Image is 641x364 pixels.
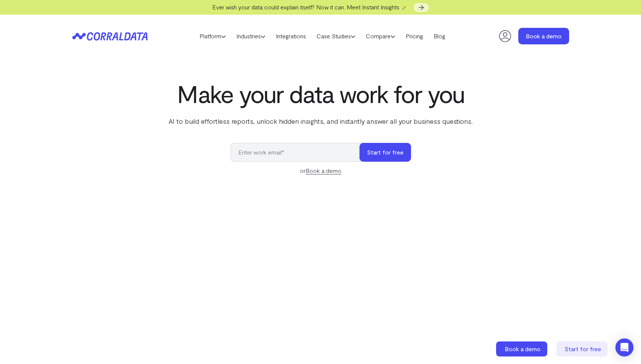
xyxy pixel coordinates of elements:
a: Integrations [271,30,311,42]
a: Blog [428,30,451,42]
span: Book a demo [505,345,541,352]
h1: Make your data work for you [167,80,474,107]
a: Compare [361,30,400,42]
a: Start for free [556,341,609,356]
button: Start for free [359,143,411,162]
a: Pricing [400,30,428,42]
p: AI to build effortless reports, unlock hidden insights, and instantly answer all your business qu... [167,116,474,126]
span: Start for free [565,345,601,352]
a: Book a demo [518,28,569,44]
div: or [230,166,411,175]
a: Book a demo [306,167,341,174]
a: Case Studies [311,30,361,42]
div: Open Intercom Messenger [615,338,633,356]
a: Book a demo [496,341,549,356]
a: Industries [231,30,271,42]
a: Platform [194,30,231,42]
span: Ever wish your data could explain itself? Now it can. Meet Instant Insights 🪄 [212,3,408,11]
input: Enter work email* [230,143,367,162]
